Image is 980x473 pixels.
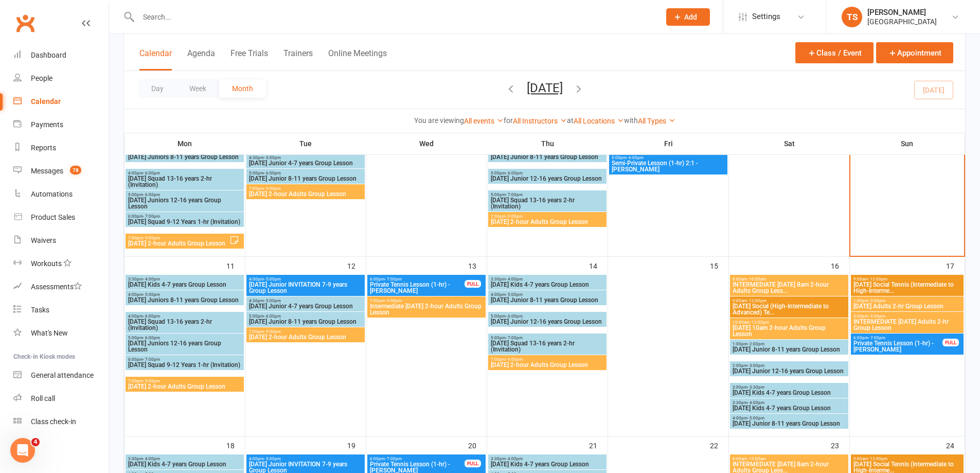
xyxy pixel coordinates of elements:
[248,457,363,461] span: 4:00pm
[732,342,846,346] span: 1:00pm
[248,155,363,160] span: 4:30pm
[128,277,242,282] span: 3:30pm
[732,277,846,282] span: 8:00am
[31,97,61,106] div: Calendar
[13,275,109,299] a: Assessments
[942,339,959,346] div: FULL
[128,154,242,160] span: [DATE] Juniors 8-11 years Group Lesson
[795,42,874,63] button: Class / Event
[506,314,523,319] span: - 6:00pm
[747,400,764,405] span: - 4:00pm
[946,257,965,274] div: 17
[128,240,229,247] span: [DATE] 2-hour Adults Group Lesson
[128,236,229,240] span: 7:00pm
[248,334,363,340] span: [DATE] 2-hour Adults Group Lesson
[31,438,40,446] span: 4
[684,13,697,21] span: Add
[128,362,242,368] span: [DATE] Squad 9-12 Years 1-hr (Invitation)
[490,277,604,282] span: 3:30pm
[128,383,242,390] span: [DATE] 2-hour Adults Group Lesson
[490,314,604,319] span: 5:00pm
[490,176,604,182] span: [DATE] Junior 12-16 years Group Lesson
[732,299,846,303] span: 9:00am
[31,51,66,59] div: Dashboard
[513,117,567,125] a: All Instructors
[264,155,281,160] span: - 5:00pm
[13,229,109,252] a: Waivers
[13,183,109,206] a: Automations
[128,314,242,319] span: 4:00pm
[732,400,846,405] span: 3:30pm
[226,257,245,274] div: 11
[248,299,363,303] span: 4:30pm
[369,277,465,282] span: 6:00pm
[853,314,961,319] span: 3:00pm
[627,155,644,160] span: - 6:00pm
[245,133,366,154] th: Tue
[143,336,160,340] span: - 6:00pm
[128,357,242,362] span: 6:00pm
[842,7,862,27] div: TS
[527,81,563,95] button: [DATE]
[853,319,961,331] span: INTERMEDIATE [DATE] Adults 2-hr Group Lesson
[143,236,160,240] span: - 9:00pm
[611,155,725,160] span: 5:00pm
[490,319,604,325] span: [DATE] Junior 12-16 years Group Lesson
[13,113,109,136] a: Payments
[506,292,523,297] span: - 5:00pm
[143,277,160,282] span: - 4:00pm
[506,357,523,362] span: - 9:00pm
[248,303,363,309] span: [DATE] Junior 4-7 years Group Lesson
[128,171,242,176] span: 4:00pm
[946,436,965,453] div: 24
[264,171,281,176] span: - 6:00pm
[248,191,363,197] span: [DATE] 2-hour Adults Group Lesson
[464,117,504,125] a: All events
[732,457,846,461] span: 8:00am
[128,219,242,225] span: [DATE] Squad 9-12 Years 1-hr (Invitation)
[732,320,846,325] span: 10:00am
[31,283,82,291] div: Assessments
[732,421,846,427] span: [DATE] Junior 8-11 years Group Lesson
[490,461,604,467] span: [DATE] Kids 4-7 years Group Lesson
[143,192,160,197] span: - 6:00pm
[385,277,402,282] span: - 7:00pm
[143,292,160,297] span: - 5:00pm
[490,336,604,340] span: 5:00pm
[248,186,363,191] span: 7:00pm
[128,340,242,353] span: [DATE] Juniors 12-16 years Group Lesson
[876,42,953,63] button: Appointment
[732,416,846,421] span: 4:00pm
[264,314,281,319] span: - 6:00pm
[128,297,242,303] span: [DATE] Juniors 8-11 years Group Lesson
[506,214,523,219] span: - 9:00pm
[31,74,52,82] div: People
[867,17,937,26] div: [GEOGRAPHIC_DATA]
[128,379,242,383] span: 7:00pm
[248,176,363,182] span: [DATE] Junior 8-11 years Group Lesson
[747,299,767,303] span: - 12:00pm
[31,417,76,426] div: Class check-in
[710,257,728,274] div: 15
[868,336,885,340] span: - 7:00pm
[506,277,523,282] span: - 4:00pm
[369,282,465,294] span: Private Tennis Lesson (1-hr) - [PERSON_NAME]
[414,116,464,125] strong: You are viewing
[732,405,846,411] span: [DATE] Kids 4-7 years Group Lesson
[732,282,846,294] span: INTERMEDIATE [DATE] 8am 2-hour Adults Group Less...
[13,252,109,275] a: Workouts
[248,314,363,319] span: 5:00pm
[490,214,604,219] span: 7:00pm
[248,282,363,294] span: [DATE] Junior INVITATION 7-9 years Group Lesson
[638,117,675,125] a: All Types
[13,136,109,160] a: Reports
[506,457,523,461] span: - 4:00pm
[853,340,943,353] span: Private Tennis Lesson (1-hr) - [PERSON_NAME]
[853,457,961,461] span: 9:00am
[128,176,242,188] span: [DATE] Squad 13-16 years 2-hr (Invitation)
[138,79,176,98] button: Day
[506,192,523,197] span: - 7:00pm
[13,44,109,67] a: Dashboard
[143,457,160,461] span: - 4:00pm
[853,336,943,340] span: 6:00pm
